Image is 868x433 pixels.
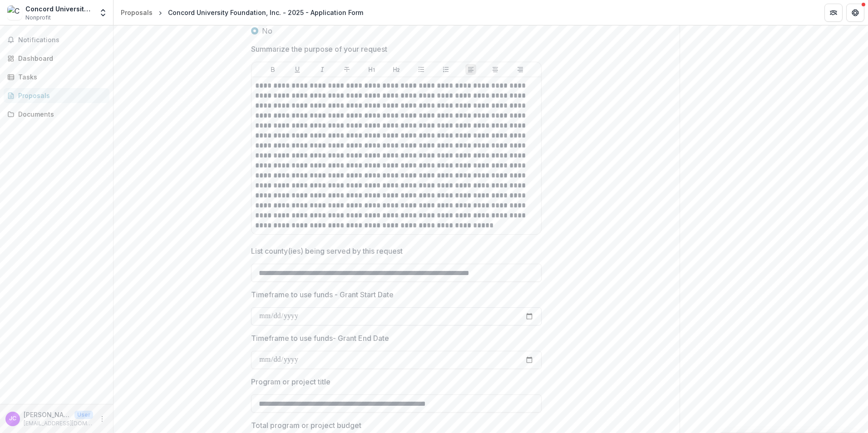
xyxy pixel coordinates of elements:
[267,64,278,75] button: Bold
[117,6,156,19] a: Proposals
[490,64,501,75] button: Align Center
[317,64,328,75] button: Italicize
[440,64,451,75] button: Ordered List
[4,33,109,47] button: Notifications
[251,289,394,300] p: Timeframe to use funds - Grant Start Date
[4,88,109,103] a: Proposals
[292,64,303,75] button: Underline
[251,44,387,54] p: Summarize the purpose of your request
[18,109,102,119] div: Documents
[25,4,93,14] div: Concord University Foundation, Inc.
[515,64,526,75] button: Align Right
[117,6,367,19] nav: breadcrumb
[168,8,363,17] div: Concord University Foundation, Inc. - 2025 - Application Form
[4,51,109,66] a: Dashboard
[97,4,109,22] button: Open entity switcher
[18,91,102,100] div: Proposals
[4,107,109,122] a: Documents
[251,246,403,256] p: List county(ies) being served by this request
[262,25,272,36] span: No
[251,333,389,344] p: Timeframe to use funds- Grant End Date
[4,69,109,84] a: Tasks
[18,72,102,82] div: Tasks
[416,64,427,75] button: Bullet List
[74,411,93,419] p: User
[121,8,153,17] div: Proposals
[366,64,377,75] button: Heading 1
[25,14,51,22] span: Nonprofit
[9,416,16,422] div: Joshua Cline
[97,413,108,424] button: More
[7,5,22,20] img: Concord University Foundation, Inc.
[824,4,843,22] button: Partners
[391,64,402,75] button: Heading 2
[465,64,476,75] button: Align Left
[341,64,352,75] button: Strike
[18,36,106,44] span: Notifications
[24,419,93,428] p: [EMAIL_ADDRESS][DOMAIN_NAME]
[846,4,864,22] button: Get Help
[251,420,361,431] p: Total program or project budget
[18,54,102,63] div: Dashboard
[251,376,330,387] p: Program or project title
[24,410,71,419] p: [PERSON_NAME]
